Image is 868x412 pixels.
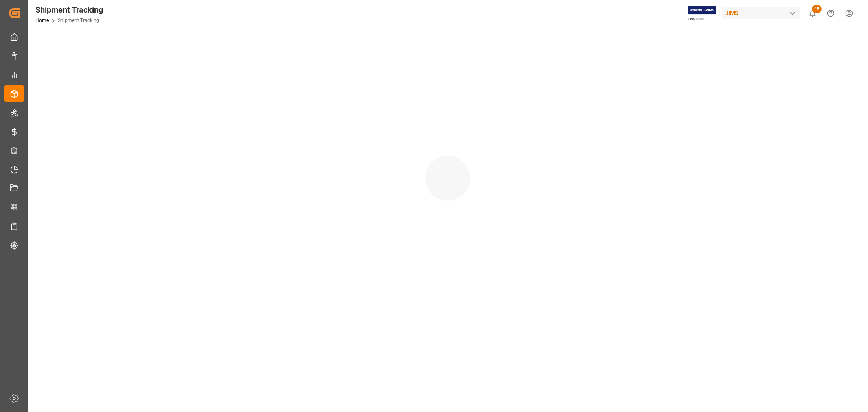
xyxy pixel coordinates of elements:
div: Shipment Tracking [35,4,103,16]
a: Home [35,18,49,23]
button: show 49 new notifications [803,4,822,22]
img: Exertis%20JAM%20-%20Email%20Logo.jpg_1722504956.jpg [688,6,716,20]
div: JIMS [722,7,800,19]
button: Help Center [822,4,840,22]
button: JIMS [722,5,803,21]
span: 49 [812,5,822,13]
